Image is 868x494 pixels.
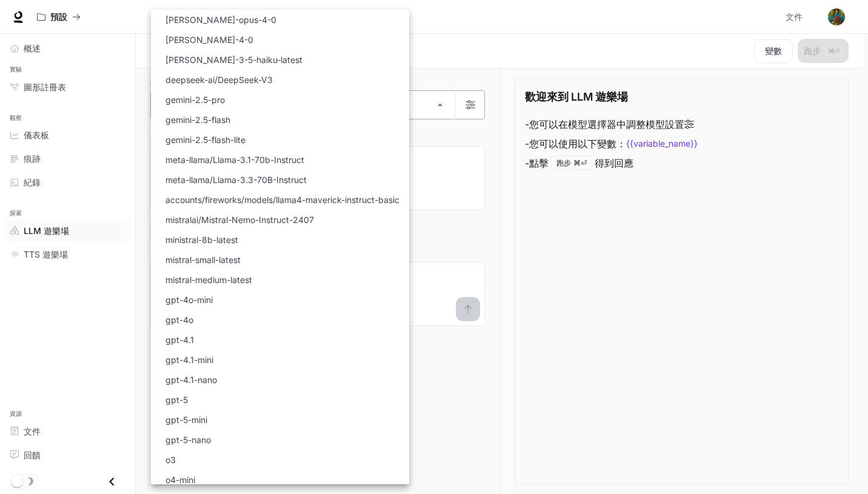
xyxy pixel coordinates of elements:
p: ministral-8b-latest [165,233,238,246]
p: o3 [165,453,176,466]
p: o4-mini [165,473,195,486]
p: accounts/fireworks/models/llama4-maverick-instruct-basic [165,193,399,206]
p: [PERSON_NAME]-4-0 [165,33,253,46]
p: gpt-4.1-nano [165,373,217,386]
p: gpt-4o [165,313,193,326]
p: gpt-4.1-mini [165,353,213,366]
p: gpt-4o-mini [165,293,213,306]
p: gpt-5 [165,393,188,406]
p: gemini-2.5-flash [165,113,230,126]
p: mistral-medium-latest [165,273,252,286]
p: mistralai/Mistral-Nemo-Instruct-2407 [165,213,314,226]
p: gpt-5-mini [165,413,207,426]
p: deepseek-ai/DeepSeek-V3 [165,73,273,86]
p: meta-llama/Llama-3.3-70B-Instruct [165,173,307,186]
p: gemini-2.5-flash-lite [165,133,245,146]
p: gpt-5-nano [165,433,211,446]
p: [PERSON_NAME]-3-5-haiku-latest [165,53,302,66]
p: [PERSON_NAME]-opus-4-0 [165,13,276,26]
p: meta-llama/Llama-3.1-70b-Instruct [165,153,304,166]
p: mistral-small-latest [165,253,241,266]
p: gemini-2.5-pro [165,93,225,106]
p: gpt-4.1 [165,333,194,346]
